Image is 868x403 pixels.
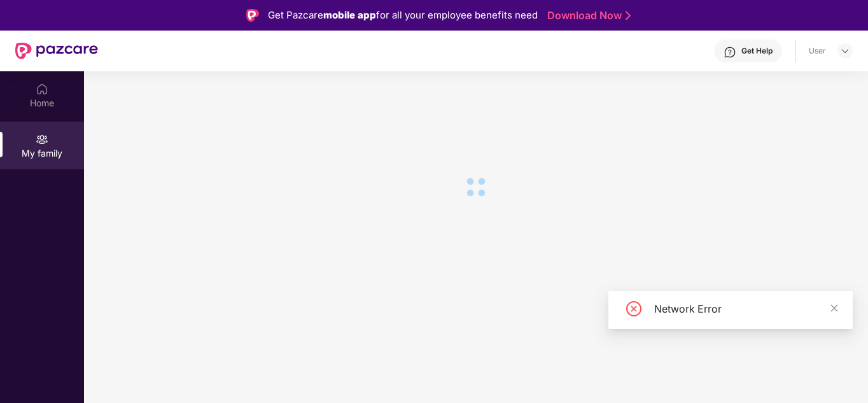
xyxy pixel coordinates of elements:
[626,301,641,316] span: close-circle
[15,43,98,59] img: New Pazcare Logo
[809,46,826,56] div: User
[323,9,376,21] strong: mobile app
[626,9,631,22] img: Stroke
[268,8,538,23] div: Get Pazcare for all your employee benefits need
[36,83,48,95] img: svg+xml;base64,PHN2ZyBpZD0iSG9tZSIgeG1sbnM9Imh0dHA6Ly93d3cudzMub3JnLzIwMDAvc3ZnIiB3aWR0aD0iMjAiIG...
[724,46,736,59] img: svg+xml;base64,PHN2ZyBpZD0iSGVscC0zMngzMiIgeG1sbnM9Imh0dHA6Ly93d3cudzMub3JnLzIwMDAvc3ZnIiB3aWR0aD...
[840,46,850,56] img: svg+xml;base64,PHN2ZyBpZD0iRHJvcGRvd24tMzJ4MzIiIHhtbG5zPSJodHRwOi8vd3d3LnczLm9yZy8yMDAwL3N2ZyIgd2...
[36,133,48,146] img: svg+xml;base64,PHN2ZyB3aWR0aD0iMjAiIGhlaWdodD0iMjAiIHZpZXdCb3g9IjAgMCAyMCAyMCIgZmlsbD0ibm9uZSIgeG...
[830,304,839,313] span: close
[741,46,773,56] div: Get Help
[246,9,259,22] img: Logo
[654,301,837,316] div: Network Error
[547,9,627,22] a: Download Now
